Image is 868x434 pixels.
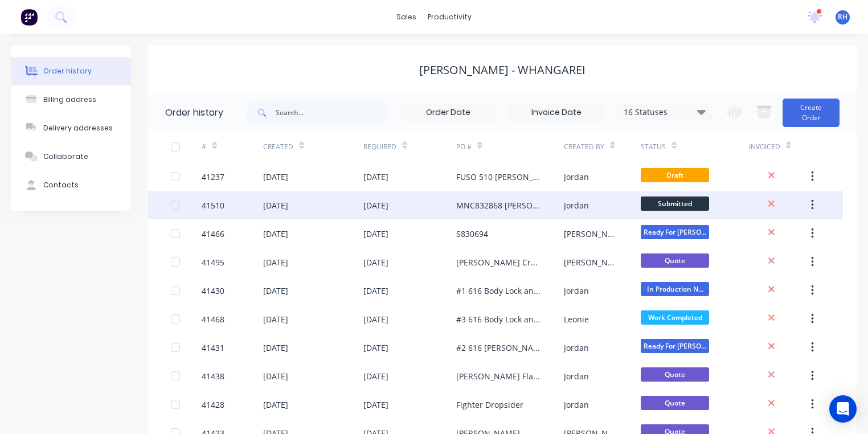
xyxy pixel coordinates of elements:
div: Required [363,142,396,152]
button: Create Order [783,99,840,127]
span: Submitted [641,196,709,211]
div: Jordan [564,370,589,382]
div: 41495 [202,256,224,268]
div: MNC832868 [PERSON_NAME] 816 [456,199,541,211]
span: Work Completed [641,310,709,325]
div: #2 616 [PERSON_NAME] with Body Lock and Load Anchorage [456,342,541,354]
div: Created [263,131,363,162]
span: RH [838,12,847,22]
div: [DATE] [363,199,388,211]
div: Status [641,142,666,152]
div: Leonie [564,313,589,325]
div: FUSO 510 [PERSON_NAME] PO 825751 [456,171,541,183]
div: 41431 [202,342,224,354]
div: [DATE] [263,399,288,411]
div: Jordan [564,342,589,354]
div: 41438 [202,370,224,382]
div: Order history [165,106,223,120]
button: Contacts [11,171,131,199]
div: 16 Statuses [617,106,713,118]
div: [DATE] [263,256,288,268]
button: Collaborate [11,142,131,171]
div: 41430 [202,285,224,297]
div: #1 616 Body Lock and Load Anchorage [456,285,541,297]
div: Status [641,131,748,162]
div: 41428 [202,399,224,411]
div: Invoiced [749,131,810,162]
div: [DATE] [363,256,388,268]
input: Invoice Date [509,104,604,121]
div: [PERSON_NAME] Flatdeck with Toolbox [456,370,541,382]
div: [DATE] [263,370,288,382]
div: [DATE] [263,199,288,211]
div: [PERSON_NAME] - Whangarei [419,63,586,77]
div: 41510 [202,199,224,211]
div: sales [391,9,422,26]
div: [DATE] [363,342,388,354]
div: [DATE] [363,285,388,297]
span: Quote [641,396,709,410]
div: [DATE] [363,171,388,183]
input: Search... [276,101,388,124]
span: Quote [641,367,709,382]
div: [DATE] [263,313,288,325]
div: 41466 [202,228,224,240]
div: Collaborate [43,152,88,162]
div: [DATE] [263,285,288,297]
div: [DATE] [263,228,288,240]
div: [DATE] [363,313,388,325]
div: Delivery addresses [43,123,113,133]
img: Factory [21,9,38,26]
div: # [202,142,206,152]
button: Billing address [11,85,131,114]
div: Jordan [564,199,589,211]
input: Order Date [400,104,496,121]
div: Required [363,131,456,162]
span: Ready For [PERSON_NAME] [641,339,709,353]
div: [DATE] [263,342,288,354]
span: Draft [641,168,709,182]
div: #3 616 Body Lock and Load Anchorage - September [456,313,541,325]
div: S830694 [456,228,488,240]
div: # [202,131,263,162]
span: Quote [641,253,709,268]
div: 41468 [202,313,224,325]
div: Jordan [564,399,589,411]
div: [PERSON_NAME] [564,228,618,240]
div: Created [263,142,293,152]
div: Created By [564,142,604,152]
div: Fighter Dropsider [456,399,523,411]
div: PO # [456,131,564,162]
div: [DATE] [363,228,388,240]
div: [DATE] [263,171,288,183]
button: Delivery addresses [11,114,131,142]
div: [DATE] [363,370,388,382]
div: Created By [564,131,641,162]
span: In Production N... [641,282,709,296]
div: 41237 [202,171,224,183]
div: Jordan [564,285,589,297]
div: Order history [43,66,92,76]
div: Invoiced [749,142,780,152]
button: Order history [11,57,131,85]
span: Ready For [PERSON_NAME] [641,225,709,239]
div: [DATE] [363,399,388,411]
div: Contacts [43,180,79,190]
div: [PERSON_NAME] [564,256,618,268]
div: Billing address [43,95,96,105]
div: [PERSON_NAME] Crew Cab Flat Deck with Toolbox [456,256,541,268]
div: productivity [422,9,477,26]
div: PO # [456,142,472,152]
div: Open Intercom Messenger [829,395,857,423]
div: Jordan [564,171,589,183]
